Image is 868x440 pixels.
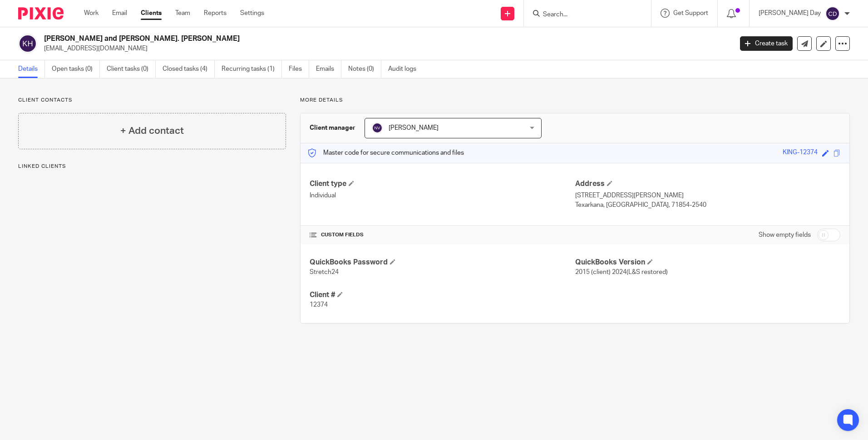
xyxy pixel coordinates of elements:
[348,60,381,78] a: Notes (0)
[18,97,286,104] p: Client contacts
[310,290,575,300] h4: Client #
[240,9,264,18] a: Settings
[120,124,184,138] h4: + Add contact
[310,258,575,267] h4: QuickBooks Password
[141,9,162,18] a: Clients
[575,191,840,200] p: [STREET_ADDRESS][PERSON_NAME]
[222,60,282,78] a: Recurring tasks (1)
[759,9,821,18] p: [PERSON_NAME] Day
[310,231,575,239] h4: CUSTOM FIELDS
[44,34,590,44] h2: [PERSON_NAME] and [PERSON_NAME]. [PERSON_NAME]
[163,60,215,78] a: Closed tasks (4)
[44,44,726,53] p: [EMAIL_ADDRESS][DOMAIN_NAME]
[310,269,339,275] span: Stretch24
[310,191,575,200] p: Individual
[542,11,624,19] input: Search
[204,9,227,18] a: Reports
[759,230,811,240] label: Show empty fields
[783,148,818,158] div: KING-12374
[388,60,423,78] a: Audit logs
[575,258,840,267] h4: QuickBooks Version
[307,148,464,157] p: Master code for secure communications and files
[289,60,309,78] a: Files
[316,60,341,78] a: Emails
[673,10,708,16] span: Get Support
[575,200,840,210] p: Texarkana, [GEOGRAPHIC_DATA], 71854-2540
[389,125,439,131] span: [PERSON_NAME]
[310,179,575,189] h4: Client type
[300,97,850,104] p: More details
[107,60,156,78] a: Client tasks (0)
[175,9,190,18] a: Team
[310,302,328,308] span: 12374
[310,123,355,132] h3: Client manager
[84,9,99,18] a: Work
[18,163,286,170] p: Linked clients
[52,60,100,78] a: Open tasks (0)
[575,269,668,275] span: 2015 (client) 2024(L&S restored)
[18,60,45,78] a: Details
[740,36,793,51] a: Create task
[825,6,840,21] img: svg%3E
[112,9,127,18] a: Email
[18,7,64,20] img: Pixie
[18,34,37,53] img: svg%3E
[372,122,383,133] img: svg%3E
[575,179,840,189] h4: Address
